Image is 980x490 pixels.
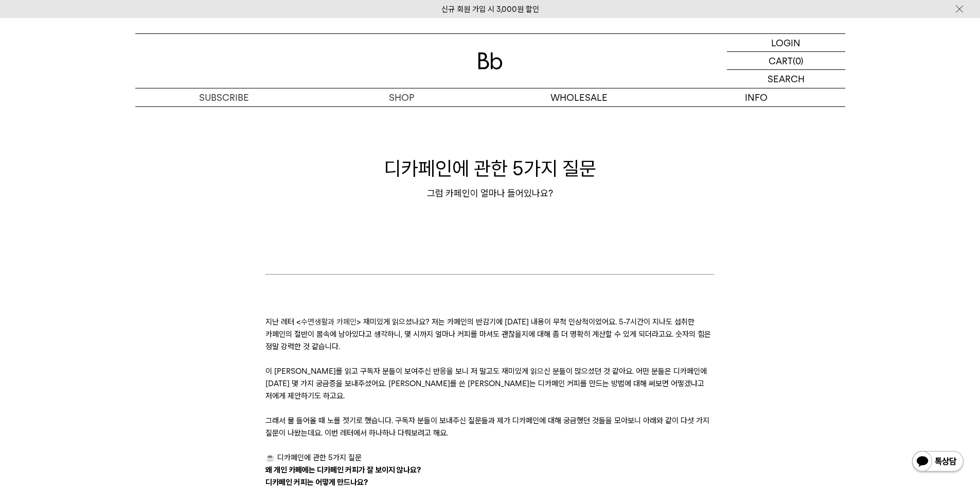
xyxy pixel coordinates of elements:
[265,465,421,475] strong: 왜 개인 카페에는 디카페인 커피가 잘 보이지 않나요?
[265,316,715,353] p: 지난 레터 < > 재미있게 읽으셨나요? 저는 카페인의 반감기에 [DATE] 내용이 무척 인상적이었어요. 5-7시간이 지나도 섭취한 카페인의 절반이 몸속에 남아있다고 생각하니,...
[265,478,368,487] strong: 디카페인 커피는 어떻게 만드나요?
[265,365,715,402] p: 이 [PERSON_NAME]를 읽고 구독자 분들이 보여주신 반응을 보니 저 말고도 재미있게 읽으신 분들이 많으셨던 것 같아요. 어떤 분들은 디카페인에 [DATE] 몇 가지 궁...
[769,52,793,69] p: CART
[793,52,804,69] p: (0)
[265,414,715,439] p: 그래서 물 들어올 때 노를 젓기로 했습니다. 구독자 분들이 보내주신 질문들과 제가 디카페인에 대해 궁금했던 것들을 모아보니 아래와 같이 다섯 가지 질문이 나왔는데요. 이번 레...
[135,88,313,106] a: SUBSCRIBE
[490,88,668,106] p: WHOLESALE
[768,70,805,88] p: SEARCH
[911,450,965,475] img: 카카오톡 채널 1:1 채팅 버튼
[727,34,845,52] a: LOGIN
[727,52,845,70] a: CART (0)
[478,52,503,69] img: 로고
[135,155,845,182] h1: 디카페인에 관한 5가지 질문
[668,88,845,106] p: INFO
[313,88,490,106] a: SHOP
[135,187,845,199] div: 그럼 카페인이 얼마나 들어있나요?
[265,451,715,464] p: ☕️ 디카페인에 관한 5가지 질문
[301,317,357,326] a: 수면생활과 카페인
[441,5,539,14] a: 신규 회원 가입 시 3,000원 할인
[771,34,800,51] p: LOGIN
